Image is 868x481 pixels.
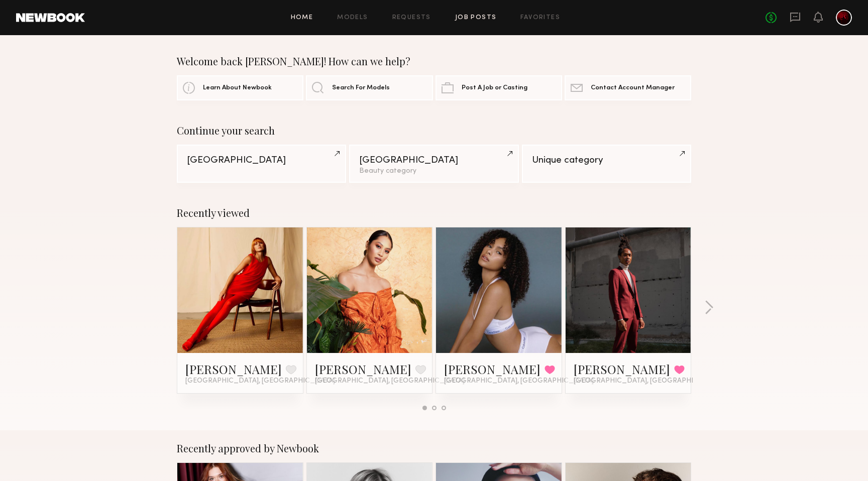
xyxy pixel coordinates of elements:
a: [PERSON_NAME] [574,361,670,377]
a: Favorites [520,15,560,21]
a: Models [337,15,368,21]
a: [PERSON_NAME] [444,361,540,377]
span: [GEOGRAPHIC_DATA], [GEOGRAPHIC_DATA] [444,377,594,385]
a: Home [291,15,313,21]
span: [GEOGRAPHIC_DATA], [GEOGRAPHIC_DATA] [185,377,335,385]
span: Learn About Newbook [203,85,272,91]
div: [GEOGRAPHIC_DATA] [359,156,508,165]
a: Unique category [522,145,691,183]
div: Continue your search [177,125,691,137]
div: [GEOGRAPHIC_DATA] [187,156,336,165]
div: Beauty category [359,168,508,175]
span: [GEOGRAPHIC_DATA], [GEOGRAPHIC_DATA] [574,377,723,385]
a: Requests [392,15,431,21]
span: Contact Account Manager [591,85,675,91]
a: Post A Job or Casting [436,75,562,100]
div: Recently viewed [177,207,691,219]
a: [PERSON_NAME] [185,361,282,377]
span: Post A Job or Casting [462,85,527,91]
div: Welcome back [PERSON_NAME]! How can we help? [177,55,691,67]
a: [GEOGRAPHIC_DATA] [177,145,346,183]
a: Learn About Newbook [177,75,303,100]
a: Search For Models [306,75,432,100]
a: [PERSON_NAME] [315,361,411,377]
div: Recently approved by Newbook [177,442,691,454]
span: Search For Models [332,85,390,91]
a: [GEOGRAPHIC_DATA]Beauty category [349,145,518,183]
div: Unique category [532,156,681,165]
a: Contact Account Manager [565,75,691,100]
a: Job Posts [455,15,497,21]
span: [GEOGRAPHIC_DATA], [GEOGRAPHIC_DATA] [315,377,465,385]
